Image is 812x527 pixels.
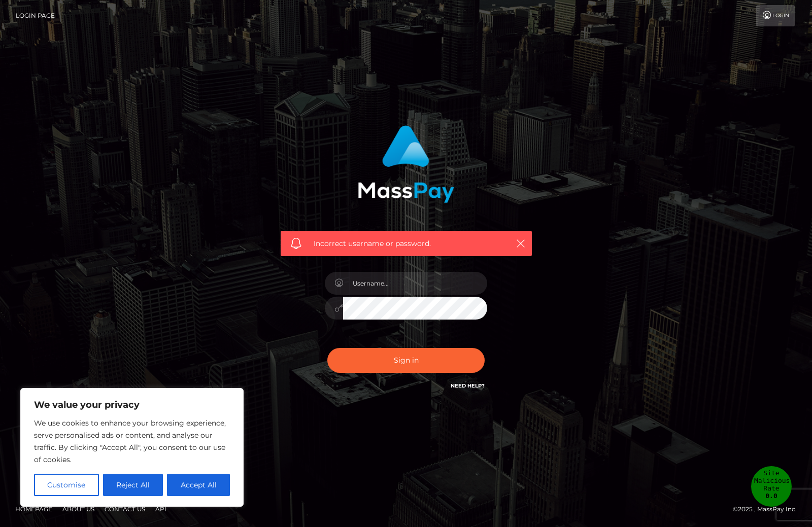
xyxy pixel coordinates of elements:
button: Customise [34,474,99,496]
a: Need Help? [451,382,485,389]
a: About Us [58,501,98,517]
p: We value your privacy [34,399,230,411]
a: Homepage [11,501,56,517]
a: Login [756,5,795,26]
div: © 2025 , MassPay Inc. [733,504,804,515]
div: Site Malicious Rate [751,466,792,507]
a: Login Page [16,5,55,26]
div: We value your privacy [20,388,244,507]
button: Sign in [327,348,485,373]
input: Username... [343,272,487,295]
span: Incorrect username or password. [314,238,499,249]
img: MassPay Login [358,125,454,203]
a: API [151,501,171,517]
a: Contact Us [100,501,149,517]
p: We use cookies to enhance your browsing experience, serve personalised ads or content, and analys... [34,417,230,466]
button: Accept All [167,474,230,496]
b: 0.0 [765,492,777,500]
button: Reject All [103,474,163,496]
